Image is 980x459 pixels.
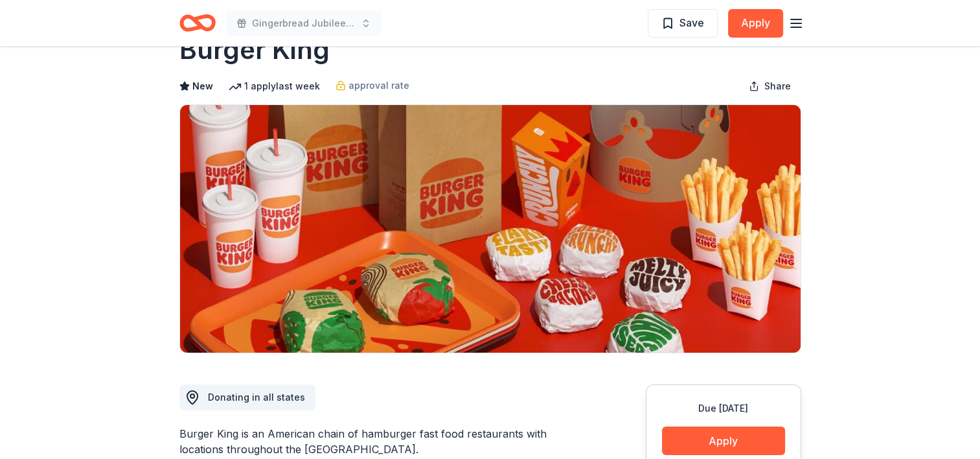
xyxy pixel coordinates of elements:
button: Apply [728,9,783,38]
a: Home [179,8,216,38]
a: approval rate [336,78,409,93]
span: Gingerbread Jubilee (winter fundraiser) [252,16,356,31]
div: 1 apply last week [229,78,320,94]
h1: Burger King [179,32,330,68]
span: approval rate [348,78,409,93]
span: Donating in all states [208,392,305,403]
div: Due [DATE] [662,401,785,416]
button: Gingerbread Jubilee (winter fundraiser) [226,10,382,36]
span: Save [679,14,704,31]
button: Save [648,9,718,38]
button: Apply [662,427,785,455]
div: Burger King is an American chain of hamburger fast food restaurants with locations throughout the... [179,426,584,457]
button: Share [738,73,801,99]
img: Image for Burger King [180,105,801,353]
span: New [192,78,213,94]
span: Share [764,78,791,94]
